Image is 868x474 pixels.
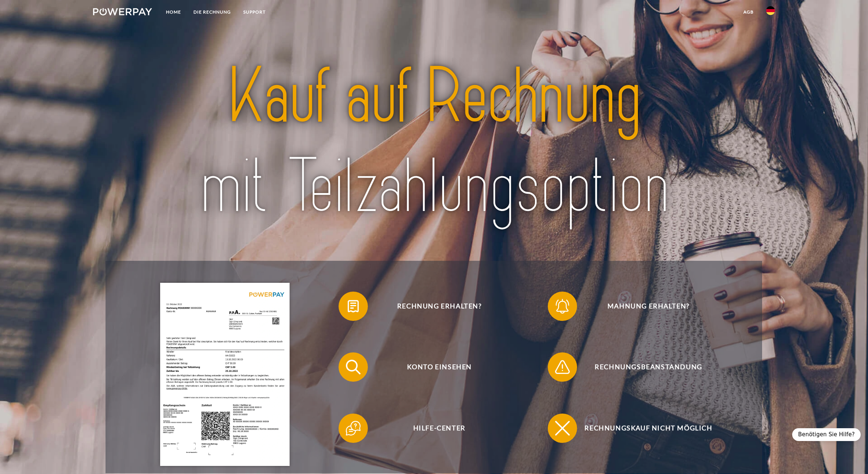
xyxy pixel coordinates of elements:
button: Rechnungsbeanstandung [548,352,738,382]
span: Rechnungskauf nicht möglich [559,414,738,443]
img: title-powerpay_de.svg [144,47,724,236]
a: Home [160,5,187,19]
span: Hilfe-Center [350,414,529,443]
span: Konto einsehen [350,352,529,382]
img: qb_warning.svg [553,358,572,376]
img: de [766,6,775,15]
button: Konto einsehen [339,352,529,382]
div: Benötigen Sie Hilfe? [792,428,861,441]
a: agb [737,5,760,19]
button: Mahnung erhalten? [548,292,738,321]
img: single_invoice_powerpay_de.jpg [160,283,289,466]
a: DIE RECHNUNG [187,5,237,19]
img: qb_help.svg [344,419,362,437]
span: Mahnung erhalten? [559,292,738,321]
img: qb_search.svg [344,358,362,376]
span: Rechnung erhalten? [350,292,529,321]
img: qb_close.svg [553,419,572,437]
button: Rechnung erhalten? [339,292,529,321]
a: SUPPORT [237,5,272,19]
button: Hilfe-Center [339,414,529,443]
img: qb_bell.svg [553,297,572,315]
span: Rechnungsbeanstandung [559,352,738,382]
img: logo-powerpay-white.svg [93,8,152,15]
button: Rechnungskauf nicht möglich [548,414,738,443]
img: qb_bill.svg [344,297,362,315]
